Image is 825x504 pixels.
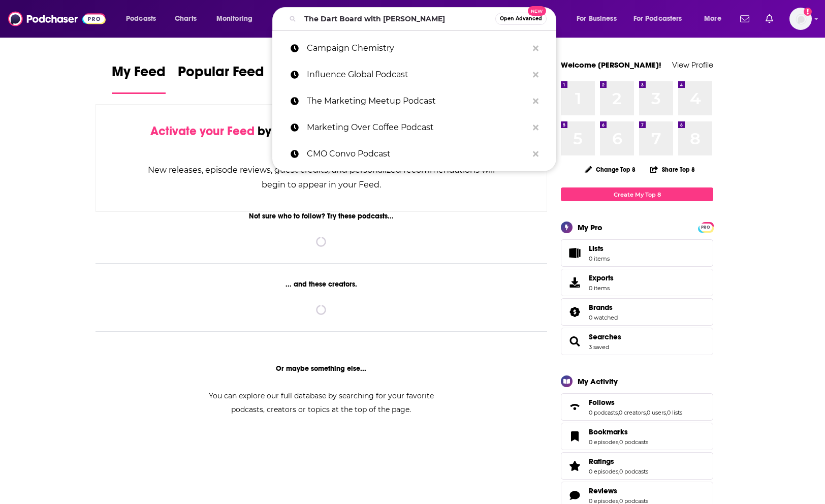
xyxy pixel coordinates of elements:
button: open menu [697,11,734,27]
span: Ratings [589,457,614,466]
span: Ratings [561,452,713,480]
span: For Business [577,12,617,26]
div: Not sure who to follow? Try these podcasts... [96,212,547,220]
a: My Feed [112,63,166,94]
div: New releases, episode reviews, guest credits, and personalized recommendations will begin to appe... [147,163,496,192]
span: Follows [561,393,713,421]
div: My Pro [578,223,602,232]
span: , [618,438,619,446]
input: Search podcasts, credits, & more... [300,11,495,27]
img: Podchaser - Follow, Share and Rate Podcasts [8,9,106,28]
div: You can explore our full database by searching for your favorite podcasts, creators or topics at ... [196,389,446,417]
div: My Activity [578,376,618,386]
a: Reviews [564,488,585,502]
a: Influence Global Podcast [272,61,556,88]
div: by following Podcasts, Creators, Lists, and other Users! [147,124,496,153]
a: Reviews [589,486,648,495]
button: Show profile menu [789,8,812,30]
button: open menu [627,11,697,27]
a: 0 lists [667,409,682,416]
span: Brands [561,298,713,326]
a: Popular Feed [178,63,264,94]
a: Show notifications dropdown [736,10,753,27]
a: 3 saved [589,343,609,351]
span: Exports [564,275,585,290]
span: Monitoring [216,12,252,26]
a: Bookmarks [564,429,585,444]
a: Searches [589,332,621,341]
a: Welcome [PERSON_NAME]! [561,60,661,70]
span: Open Advanced [500,16,542,21]
a: 0 podcasts [589,409,618,416]
a: Charts [168,11,203,27]
span: Charts [175,12,197,26]
a: 0 podcasts [619,468,648,475]
p: Campaign Chemistry [307,35,528,61]
span: , [618,468,619,475]
a: 0 episodes [589,468,618,475]
a: View Profile [672,60,713,70]
span: Podcasts [126,12,156,26]
span: For Podcasters [633,12,682,26]
a: Create My Top 8 [561,187,713,201]
span: Follows [589,398,615,407]
span: Lists [589,244,604,253]
span: Bookmarks [561,423,713,450]
button: Open AdvancedNew [495,13,547,25]
span: PRO [700,224,712,231]
a: Campaign Chemistry [272,35,556,61]
a: Marketing Over Coffee Podcast [272,114,556,141]
button: open menu [209,11,266,27]
a: 0 podcasts [619,438,648,446]
a: PRO [700,223,712,231]
button: open menu [119,11,169,27]
span: Brands [589,303,613,312]
span: Reviews [589,486,617,495]
span: , [666,409,667,416]
span: Activate your Feed [150,123,255,139]
span: Searches [561,328,713,355]
a: Lists [561,239,713,267]
p: The Marketing Meetup Podcast [307,88,528,114]
a: 0 watched [589,314,618,321]
span: Exports [589,273,614,282]
div: Or maybe something else... [96,364,547,373]
p: Influence Global Podcast [307,61,528,88]
span: Popular Feed [178,63,264,86]
div: ... and these creators. [96,280,547,289]
a: Show notifications dropdown [761,10,777,27]
div: Search podcasts, credits, & more... [282,7,566,30]
a: CMO Convo Podcast [272,141,556,167]
span: 0 items [589,255,610,262]
span: Lists [564,246,585,260]
span: , [646,409,647,416]
span: Bookmarks [589,427,628,436]
a: Ratings [589,457,648,466]
a: 0 creators [619,409,646,416]
img: User Profile [789,8,812,30]
a: Brands [589,303,618,312]
a: Brands [564,305,585,319]
a: 0 episodes [589,438,618,446]
a: Ratings [564,459,585,473]
span: More [704,12,721,26]
p: CMO Convo Podcast [307,141,528,167]
a: The Marketing Meetup Podcast [272,88,556,114]
span: My Feed [112,63,166,86]
button: Share Top 8 [650,160,695,179]
svg: Add a profile image [804,8,812,16]
span: 0 items [589,285,614,292]
a: Follows [564,400,585,414]
p: Marketing Over Coffee Podcast [307,114,528,141]
span: Logged in as LaurenOlvera101 [789,8,812,30]
a: Bookmarks [589,427,648,436]
a: Follows [589,398,682,407]
button: Change Top 8 [579,163,642,176]
button: open menu [569,11,629,27]
a: Searches [564,334,585,349]
a: Exports [561,269,713,296]
span: New [528,6,546,16]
